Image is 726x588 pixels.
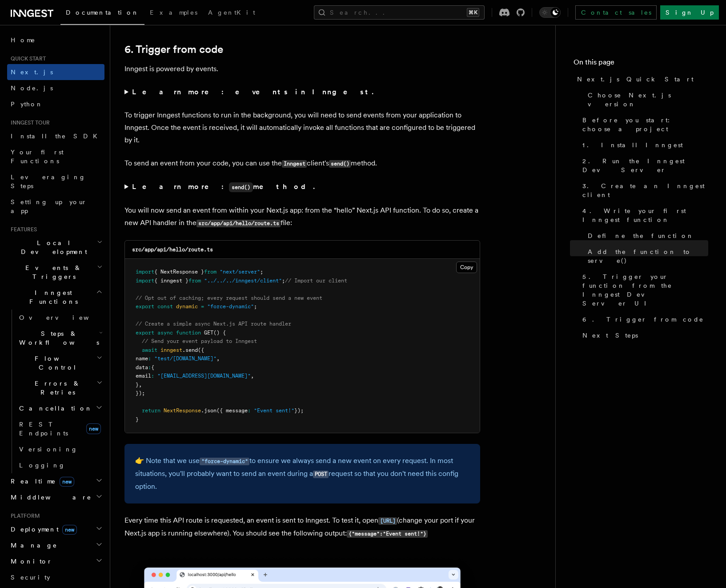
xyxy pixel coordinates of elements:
[254,303,257,310] span: ;
[579,137,708,153] a: 1. Install Inngest
[136,416,139,423] span: }
[217,355,220,362] span: ,
[285,278,347,284] span: // Import our client
[200,458,249,465] code: "force-dynamic"
[150,9,197,16] span: Examples
[151,364,154,371] span: {
[251,373,254,379] span: ,
[124,514,480,540] p: Every time this API route is requested, an event is sent to Inngest. To test it, open (change you...
[582,141,683,149] span: 1. Install Inngest
[204,269,217,275] span: from
[136,269,154,275] span: import
[582,315,704,324] span: 6. Trigger from code
[154,355,217,362] span: "test/[DOMAIN_NAME]"
[16,404,92,413] span: Cancellation
[582,157,708,174] span: 2. Run the Inngest Dev Server
[16,329,99,347] span: Steps & Workflows
[124,157,480,170] p: To send an event from your code, you can use the client's method.
[124,109,480,146] p: To trigger Inngest functions to run in the background, you will need to send events from your app...
[7,32,104,48] a: Home
[7,55,46,62] span: Quick start
[582,181,708,199] span: 3. Create an Inngest client
[7,489,104,505] button: Middleware
[467,8,479,17] kbd: ⌘K
[11,133,103,140] span: Install the SDK
[579,203,708,228] a: 4. Write your first Inngest function
[124,63,480,75] p: Inngest is powered by events.
[7,493,92,502] span: Middleware
[16,379,96,397] span: Errors & Retries
[11,198,87,214] span: Setting up your app
[7,512,40,520] span: Platform
[456,262,477,273] button: Copy
[176,303,198,310] span: dynamic
[7,473,104,489] button: Realtimenew
[217,407,248,414] span: ({ message
[136,390,145,396] span: });
[157,373,251,379] span: "[EMAIL_ADDRESS][DOMAIN_NAME]"
[579,269,708,311] a: 5. Trigger your function from the Inngest Dev Server UI
[579,153,708,178] a: 2. Run the Inngest Dev Server
[207,303,254,310] span: "force-dynamic"
[66,9,139,16] span: Documentation
[11,36,36,44] span: Home
[148,364,151,371] span: :
[584,87,708,112] a: Choose Next.js version
[7,569,104,585] a: Security
[254,407,294,414] span: "Event sent!"
[7,260,104,285] button: Events & Triggers
[260,269,263,275] span: ;
[16,375,104,400] button: Errors & Retries
[16,354,96,372] span: Flow Control
[7,525,77,534] span: Deployment
[588,247,708,265] span: Add the function to serve()
[124,86,480,98] summary: Learn more: events in Inngest.
[62,525,77,535] span: new
[378,516,397,524] a: [URL]
[197,220,281,227] code: src/app/api/hello/route.ts
[7,557,52,566] span: Monitor
[582,331,638,340] span: Next Steps
[7,128,104,144] a: Install the SDK
[19,446,78,453] span: Versioning
[7,238,97,256] span: Local Development
[7,263,97,281] span: Events & Triggers
[16,457,104,473] a: Logging
[154,269,204,275] span: { NextResponse }
[294,407,304,414] span: });
[86,423,101,434] span: new
[139,382,142,388] span: ,
[136,382,139,388] span: }
[579,311,708,327] a: 6. Trigger from code
[201,303,204,310] span: =
[329,160,351,168] code: send()
[60,477,74,487] span: new
[347,530,428,538] code: {"message":"Event sent!"}
[132,88,375,96] strong: Learn more: events in Inngest.
[248,407,251,414] span: :
[60,3,144,25] a: Documentation
[182,347,198,353] span: .send
[582,272,708,308] span: 5. Trigger your function from the Inngest Dev Server UI
[151,373,154,379] span: :
[7,288,96,306] span: Inngest Functions
[575,5,657,20] a: Contact sales
[7,80,104,96] a: Node.js
[164,407,201,414] span: NextResponse
[16,441,104,457] a: Versioning
[7,194,104,219] a: Setting up your app
[204,330,213,336] span: GET
[7,553,104,569] button: Monitor
[378,517,397,525] code: [URL]
[582,206,708,224] span: 4. Write your first Inngest function
[142,347,157,353] span: await
[124,204,480,230] p: You will now send an event from within your Next.js app: from the “hello” Next.js API function. T...
[588,91,708,109] span: Choose Next.js version
[7,119,50,126] span: Inngest tour
[7,96,104,112] a: Python
[16,416,104,441] a: REST Endpointsnew
[7,144,104,169] a: Your first Functions
[7,537,104,553] button: Manage
[136,303,154,310] span: export
[136,321,291,327] span: // Create a simple async Next.js API route handler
